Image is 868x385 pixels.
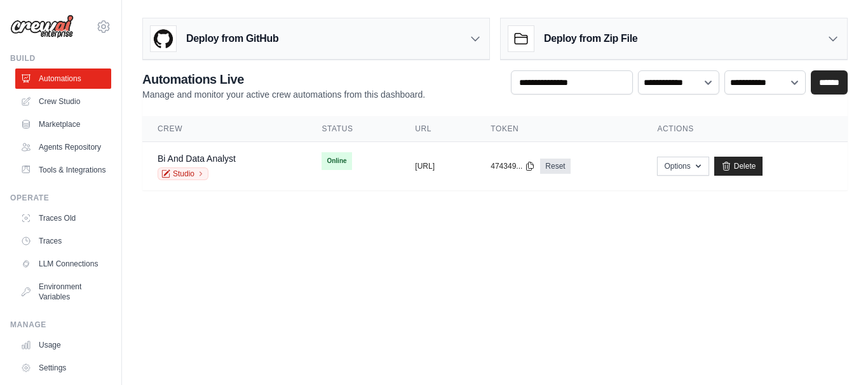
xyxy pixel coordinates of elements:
a: Tools & Integrations [15,160,111,180]
div: Manage [10,320,111,330]
a: Traces [15,231,111,251]
th: Crew [142,116,306,142]
a: Agents Repository [15,137,111,157]
a: Reset [540,159,570,174]
a: Settings [15,358,111,378]
img: GitHub Logo [151,26,176,51]
img: Logo [10,15,74,39]
a: Traces Old [15,208,111,228]
th: Token [475,116,642,142]
th: Actions [642,116,848,142]
a: Crew Studio [15,91,111,112]
a: Delete [714,157,763,176]
a: Marketplace [15,114,111,134]
a: Usage [15,335,111,355]
a: Environment Variables [15,277,111,307]
a: Studio [158,167,208,180]
a: LLM Connections [15,254,111,274]
th: Status [306,116,400,142]
button: Options [657,157,709,176]
h3: Deploy from Zip File [544,31,637,46]
h3: Deploy from GitHub [186,31,278,46]
a: Bi And Data Analyst [158,153,236,164]
a: Automations [15,69,111,89]
div: Operate [10,193,111,203]
span: Online [322,152,351,170]
iframe: Chat Widget [804,324,868,385]
p: Manage and monitor your active crew automations from this dashboard. [142,88,425,101]
div: Build [10,53,111,63]
button: 474349... [491,161,535,171]
th: URL [400,116,475,142]
h2: Automations Live [142,70,425,88]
